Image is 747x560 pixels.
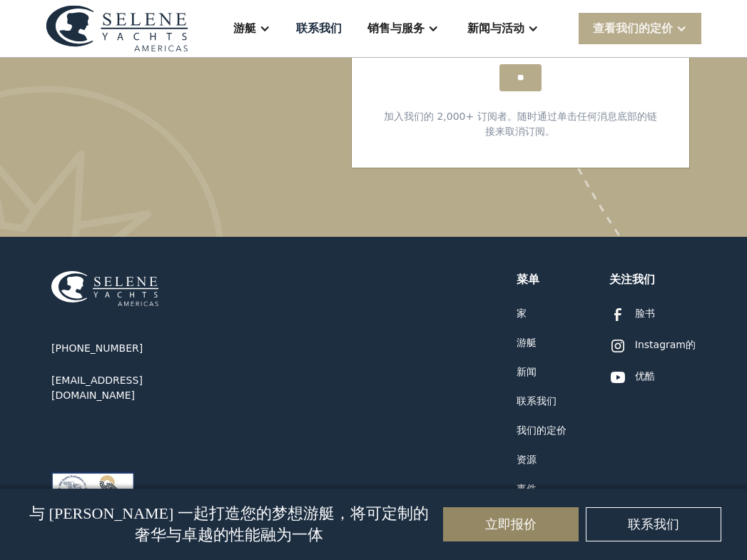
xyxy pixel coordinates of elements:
[635,369,655,384] div: 优酷
[367,20,425,37] div: 销售与服务
[517,452,537,467] a: 资源
[51,341,143,356] a: [PHONE_NUMBER]
[635,337,696,352] div: Instagram的
[443,507,579,541] a: 立即报价
[467,20,524,37] div: 新闻与活动
[51,373,223,403] a: [EMAIL_ADDRESS][DOMAIN_NAME]
[609,271,655,288] div: 关注我们
[233,20,256,37] div: 游艇
[586,507,721,541] a: 联系我们
[51,472,134,517] img: ISO 9001：2008 ABS 质量评估和 RvA 管理体系认证标志。
[517,423,566,438] a: 我们的定价
[517,306,527,321] a: 家
[609,306,655,323] a: 脸书
[635,306,655,321] div: 脸书
[593,20,673,37] div: 查看我们的定价
[517,335,537,350] a: 游艇
[46,5,188,51] img: 商标
[609,369,655,386] a: 优酷
[517,365,537,380] a: 新闻
[26,503,432,546] p: 与 [PERSON_NAME] 一起打造您的梦想游艇，将可定制的奢华与卓越的性能融为一体
[517,482,537,497] a: 事件
[517,271,539,288] div: 菜单
[609,337,696,355] a: Instagram的
[579,13,701,44] div: 查看我们的定价
[380,109,661,139] div: 加入我们的 2,000+ 订阅者。随时通过单击任何消息底部的链接来取消订阅。
[296,20,342,37] div: 联系我们
[517,394,557,409] a: 联系我们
